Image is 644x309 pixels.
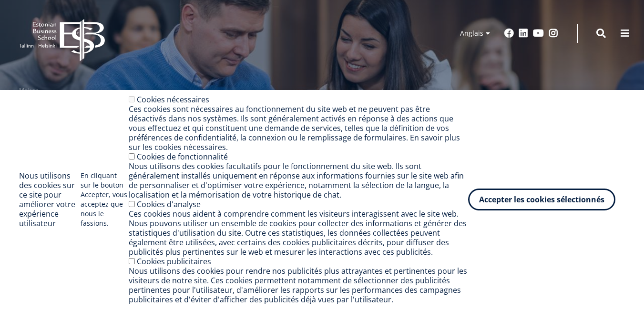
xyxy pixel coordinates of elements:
[129,161,464,200] font: Nous utilisons des cookies facultatifs pour le fonctionnement du site web. Ils sont généralement ...
[137,151,228,162] font: Cookies de fonctionnalité
[479,194,604,205] font: Accepter les cookies sélectionnés
[129,266,467,305] font: Nous utilisons des cookies pour rendre nos publicités plus attrayantes et pertinentes pour les vi...
[19,170,75,229] font: Nous utilisons des cookies sur ce site pour améliorer votre expérience utilisateur
[137,256,211,267] font: Cookies publicitaires
[137,94,209,105] font: Cookies nécessaires
[19,86,39,94] font: Maison
[129,104,460,152] font: Ces cookies sont nécessaires au fonctionnement du site web et ne peuvent pas être désactivés dans...
[137,199,201,209] font: Cookies d'analyse
[19,86,39,95] a: Maison
[129,209,467,257] font: Ces cookies nous aident à comprendre comment les visiteurs interagissent avec le site web. Nous p...
[81,171,127,228] font: En cliquant sur le bouton Accepter, vous acceptez que nous le fassions.
[468,189,615,210] button: Accepter les cookies sélectionnés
